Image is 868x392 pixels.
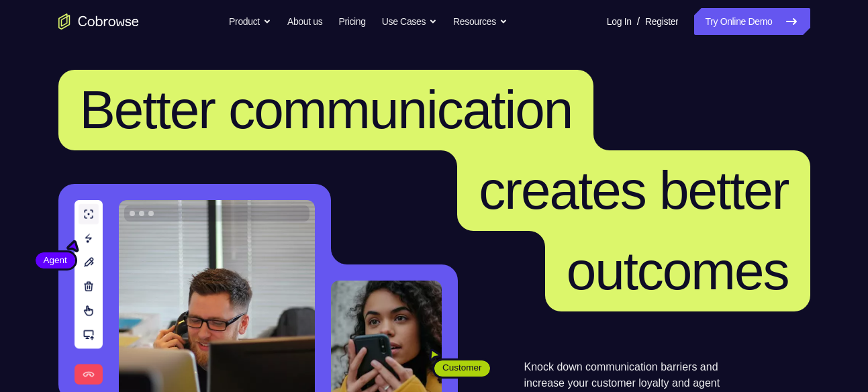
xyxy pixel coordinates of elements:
[382,8,437,35] button: Use Cases
[607,8,632,35] a: Log In
[453,8,508,35] button: Resources
[58,13,139,30] a: Go to the home page
[338,8,365,35] a: Pricing
[287,8,322,35] a: About us
[645,8,678,35] a: Register
[479,160,788,220] span: creates better
[567,241,789,301] span: outcomes
[229,8,271,35] button: Product
[637,13,640,30] span: /
[80,80,573,140] span: Better communication
[694,8,810,35] a: Try Online Demo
